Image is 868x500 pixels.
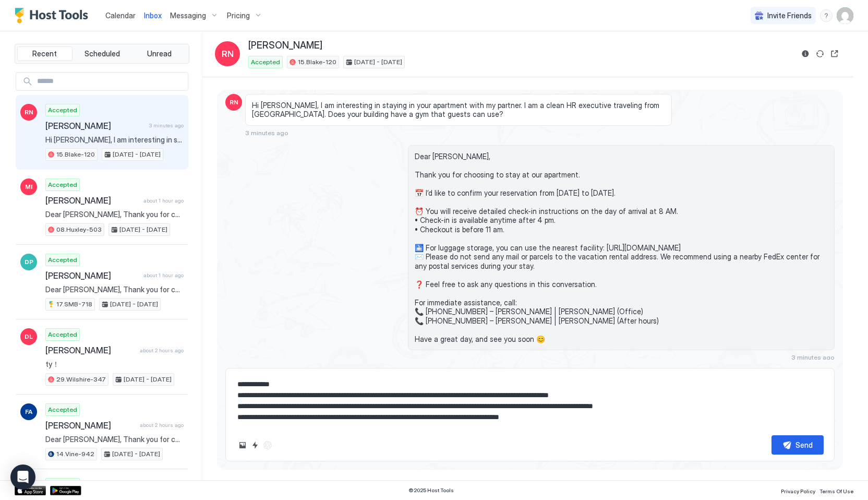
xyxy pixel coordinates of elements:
span: about 2 hours ago [140,422,184,428]
span: 17.SMB-718 [56,300,92,309]
span: Scheduled [85,49,120,58]
span: DL [25,332,33,341]
span: about 1 hour ago [143,272,184,279]
span: 15.Blake-120 [298,57,336,67]
span: Inbox [144,11,162,20]
span: Terms Of Use [819,488,853,494]
span: Messaging [170,11,206,20]
span: [PERSON_NAME] [45,270,139,281]
div: Open Intercom Messenger [10,465,35,490]
span: Accepted [48,480,77,489]
span: Hi [PERSON_NAME], I am interesting in staying in your apartment with my partner. I am a clean HR ... [252,101,665,119]
span: 3 minutes ago [245,129,288,137]
button: Sync reservation [814,47,826,60]
span: Unread [147,49,172,58]
span: MI [25,182,32,192]
span: 3 minutes ago [791,353,835,361]
span: [DATE] - [DATE] [112,449,160,459]
a: Privacy Policy [781,485,815,496]
span: Dear [PERSON_NAME], Thank you for choosing to stay at our apartment. We hope you’ve enjoyed every... [45,285,184,294]
span: [DATE] - [DATE] [119,225,167,234]
span: [PERSON_NAME] [45,195,139,206]
span: [DATE] - [DATE] [354,57,402,67]
button: Send [771,435,824,455]
span: [DATE] - [DATE] [124,375,172,384]
span: Accepted [48,330,77,339]
a: Calendar [105,10,136,21]
span: Pricing [227,11,250,20]
span: Dear [PERSON_NAME], Thank you for choosing to stay at our apartment. We hope you’ve enjoyed every... [45,210,184,219]
button: Reservation information [799,47,812,60]
span: Hi [PERSON_NAME], I am interesting in staying in your apartment with my partner. I am a clean HR ... [45,135,184,145]
span: Accepted [48,255,77,265]
span: Calendar [105,11,136,20]
button: Recent [17,46,73,61]
a: Host Tools Logo [15,8,93,23]
span: Accepted [48,105,77,115]
span: DP [25,257,33,267]
div: menu [820,9,833,22]
button: Quick reply [249,439,261,451]
a: Inbox [144,10,162,21]
span: Dear [PERSON_NAME], Thank you for choosing to stay at our apartment. 📅 I’d like to confirm your r... [45,435,184,444]
span: 14.Vine-942 [56,449,94,459]
div: tab-group [15,44,189,64]
div: User profile [837,7,853,24]
a: Terms Of Use [819,485,853,496]
span: [PERSON_NAME] [45,345,136,355]
span: [PERSON_NAME] [45,420,136,431]
span: Accepted [251,57,280,67]
span: Invite Friends [767,11,812,20]
span: Accepted [48,180,77,189]
span: about 2 hours ago [140,347,184,354]
span: FA [25,407,32,416]
span: Privacy Policy [781,488,815,494]
span: Dear [PERSON_NAME], Thank you for choosing to stay at our apartment. 📅 I’d like to confirm your r... [415,152,828,344]
span: Accepted [48,405,77,414]
span: about 1 hour ago [143,197,184,204]
span: 15.Blake-120 [56,150,95,159]
span: 29.Wilshire-347 [56,375,106,384]
input: Input Field [33,73,188,90]
span: Recent [32,49,57,58]
div: Send [795,439,813,450]
a: Google Play Store [50,486,81,495]
span: RN [230,98,238,107]
button: Scheduled [75,46,130,61]
button: Upload image [236,439,249,451]
span: [PERSON_NAME] [45,121,145,131]
span: [DATE] - [DATE] [113,150,161,159]
a: App Store [15,486,46,495]
span: [DATE] - [DATE] [110,300,158,309]
span: 3 minutes ago [149,122,184,129]
span: ty！ [45,360,184,369]
span: 08.Huxley-503 [56,225,102,234]
span: [PERSON_NAME] [248,40,322,52]
span: © 2025 Host Tools [408,487,454,494]
span: RN [222,47,234,60]
button: Unread [131,46,187,61]
button: Open reservation [828,47,841,60]
span: RN [25,108,33,117]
